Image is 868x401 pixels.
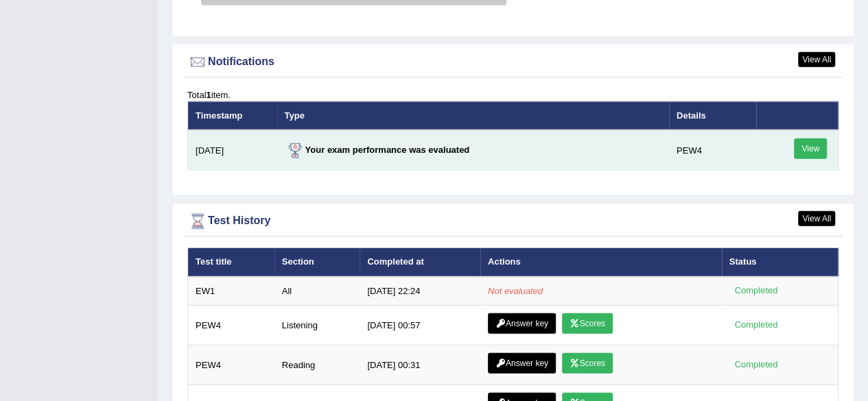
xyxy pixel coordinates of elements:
[274,248,360,277] th: Section
[562,313,613,334] a: Scores
[360,306,480,345] td: [DATE] 00:57
[188,277,274,306] td: EW1
[187,88,838,101] div: Total item.
[798,211,835,226] a: View All
[729,358,783,372] div: Completed
[669,101,756,130] th: Details
[188,306,274,345] td: PEW4
[274,277,360,306] td: All
[188,248,274,277] th: Test title
[274,345,360,385] td: Reading
[188,345,274,385] td: PEW4
[277,101,669,130] th: Type
[722,248,838,277] th: Status
[488,353,556,374] a: Answer key
[206,90,211,100] b: 1
[360,277,480,306] td: [DATE] 22:24
[562,353,613,374] a: Scores
[488,313,556,334] a: Answer key
[480,248,722,277] th: Actions
[729,318,783,332] div: Completed
[488,286,543,296] em: Not evaluated
[729,284,783,298] div: Completed
[360,248,480,277] th: Completed at
[187,52,838,73] div: Notifications
[794,138,827,159] a: View
[187,211,838,232] div: Test History
[669,130,756,171] td: PEW4
[285,145,470,155] strong: Your exam performance was evaluated
[188,101,277,130] th: Timestamp
[798,52,835,67] a: View All
[188,130,277,171] td: [DATE]
[274,306,360,345] td: Listening
[360,345,480,385] td: [DATE] 00:31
